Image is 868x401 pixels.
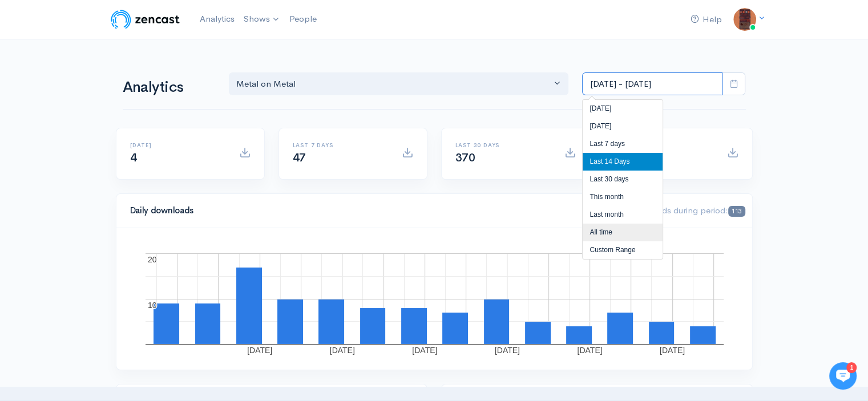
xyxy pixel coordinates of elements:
h6: Last 30 days [455,142,551,148]
span: New conversation [74,158,137,167]
span: 47 [293,151,306,165]
text: [DATE] [577,346,602,355]
h6: All time [618,142,713,148]
span: 113 [728,206,745,217]
li: Custom Range [583,241,663,259]
h1: Hi 👋 [17,55,211,74]
li: Last 7 days [583,135,663,153]
text: [DATE] [247,346,272,355]
h6: [DATE] [130,142,225,148]
a: Shows [239,7,285,32]
li: All time [583,224,663,241]
h1: Analytics [123,79,215,96]
h6: Last 7 days [293,142,388,148]
a: Analytics [195,7,239,31]
text: [DATE] [659,346,684,355]
span: Downloads during period: [627,205,745,216]
p: Find an answer quickly [15,196,213,209]
a: People [285,7,321,31]
text: 10 [148,301,157,310]
button: Metal on Metal [229,72,569,96]
img: ZenCast Logo [109,8,181,31]
li: Last 14 Days [583,153,663,171]
iframe: gist-messenger-bubble-iframe [829,362,857,390]
button: New conversation [18,151,211,174]
text: 20 [148,255,157,264]
span: 4 [130,151,137,165]
text: [DATE] [494,346,519,355]
text: [DATE] [329,346,354,355]
li: Last month [583,206,663,224]
span: 370 [455,151,475,165]
li: This month [583,188,663,206]
div: Metal on Metal [236,78,551,91]
img: ... [733,8,756,31]
input: analytics date range selector [582,72,722,96]
h2: Just let us know if you need anything and we'll be happy to help! 🙂 [17,76,211,131]
h4: Daily downloads [130,206,613,216]
input: Search articles [33,214,204,237]
li: [DATE] [583,118,663,135]
svg: A chart. [130,242,738,356]
li: Last 30 days [583,171,663,188]
a: Help [686,7,726,32]
text: [DATE] [412,346,437,355]
li: [DATE] [583,100,663,118]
